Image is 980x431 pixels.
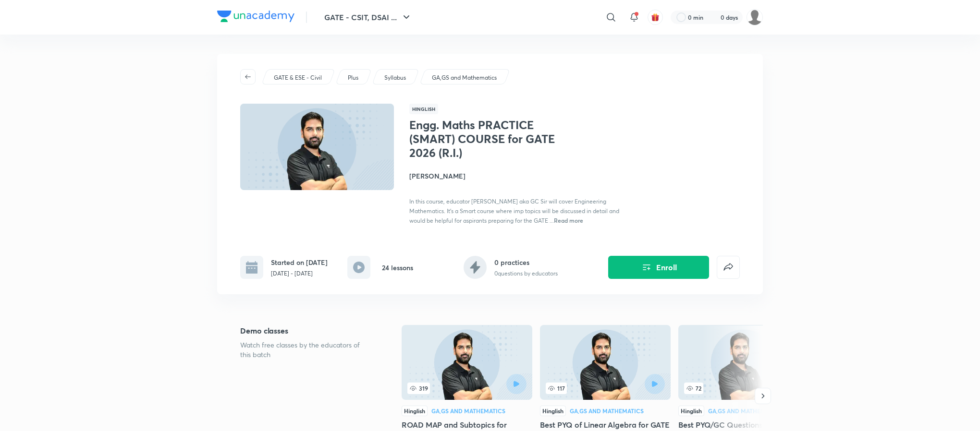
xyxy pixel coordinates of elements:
img: streak [709,12,719,22]
img: Rajalakshmi [747,9,763,25]
button: GATE - CSIT, DSAI ... [318,8,418,27]
p: Syllabus [384,73,406,82]
h4: [PERSON_NAME] [409,171,625,181]
p: Watch free classes by the educators of this batch [240,340,371,359]
a: Syllabus [383,73,408,82]
h5: Demo classes [240,325,371,336]
div: Hinglish [402,406,428,416]
p: GATE & ESE - Civil [274,73,322,82]
span: 319 [407,383,430,394]
img: avatar [651,13,660,22]
h6: Started on [DATE] [271,257,328,267]
button: Enroll [608,256,709,279]
p: 0 questions by educators [494,269,558,278]
span: 117 [546,383,567,394]
img: Company Logo [217,11,294,22]
span: Hinglish [409,104,438,114]
a: Company Logo [217,11,294,24]
div: Hinglish [678,406,704,416]
p: Plus [348,73,358,82]
img: Thumbnail [239,103,395,191]
p: GA,GS and Mathematics [432,73,497,82]
span: Read more [554,216,583,224]
h6: 0 practices [494,257,558,267]
a: Plus [346,73,360,82]
a: GA,GS and Mathematics [430,73,499,82]
h6: 24 lessons [382,263,413,273]
div: GA,GS and Mathematics [431,408,505,414]
button: false [717,256,740,279]
div: Hinglish [540,406,566,416]
a: GATE & ESE - Civil [272,73,324,82]
span: 72 [684,383,703,394]
div: GA,GS and Mathematics [570,408,644,414]
span: In this course, educator [PERSON_NAME] aka GC Sir will cover Engineering Mathematics. It's a Smar... [409,198,619,224]
p: [DATE] - [DATE] [271,269,328,278]
button: avatar [648,10,663,25]
h1: Engg. Maths PRACTICE (SMART) COURSE for GATE 2026 (R.I.) [409,118,566,159]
